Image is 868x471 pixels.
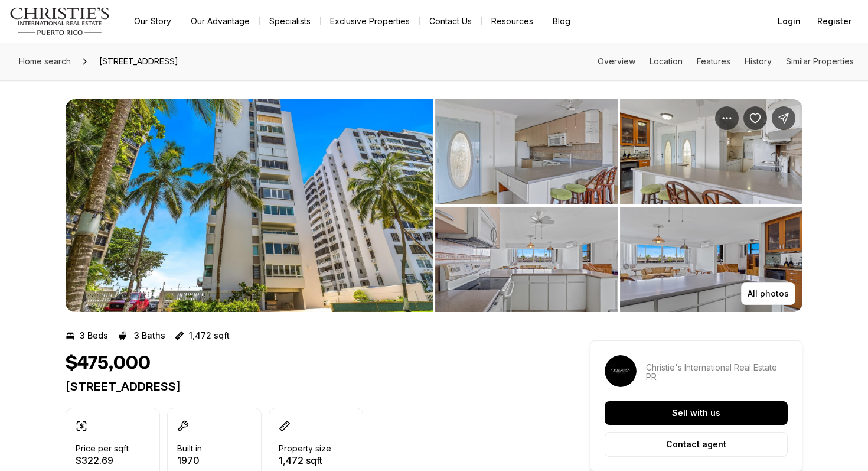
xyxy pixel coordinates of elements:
button: View image gallery [435,99,618,204]
span: Home search [19,56,71,66]
span: Login [778,17,801,26]
p: 3 Baths [134,331,165,340]
span: Register [817,17,851,26]
a: Skip to: History [745,56,772,66]
a: Blog [543,13,580,30]
button: Share Property: 4429 Cond Park Plaza ISLA VERDE AVE #201 [772,106,795,130]
button: View image gallery [620,207,802,312]
p: $322.69 [76,456,129,465]
a: Resources [482,13,543,30]
p: Price per sqft [76,444,129,453]
p: 3 Beds [80,331,108,340]
p: All photos [748,289,789,298]
p: Sell with us [672,408,720,418]
a: Exclusive Properties [321,13,419,30]
span: [STREET_ADDRESS] [94,52,183,71]
a: Skip to: Overview [598,56,635,66]
img: logo [9,7,110,35]
button: Sell with us [605,401,788,425]
a: Skip to: Features [697,56,730,66]
button: Contact Us [420,13,481,30]
p: Contact agent [666,440,726,449]
button: View image gallery [620,99,802,204]
h1: $475,000 [66,352,151,375]
p: 1,472 sqft [279,456,331,465]
a: Home search [14,52,76,71]
button: Login [771,9,808,33]
div: Listing Photos [66,99,802,312]
p: 1,472 sqft [189,331,230,340]
p: [STREET_ADDRESS] [66,379,547,394]
p: Built in [177,444,202,453]
p: Property size [279,444,331,453]
a: Our Story [125,13,181,30]
a: Skip to: Location [650,56,683,66]
button: Property options [715,106,739,130]
a: Specialists [260,13,320,30]
button: View image gallery [435,207,618,312]
p: Christie's International Real Estate PR [646,363,788,382]
li: 1 of 7 [66,99,433,312]
p: 1970 [177,456,202,465]
button: Save Property: 4429 Cond Park Plaza ISLA VERDE AVE #201 [743,106,767,130]
button: View image gallery [66,99,433,312]
nav: Page section menu [598,57,854,66]
button: All photos [741,282,795,305]
a: Skip to: Similar Properties [786,56,854,66]
li: 2 of 7 [435,99,802,312]
button: Register [810,9,859,33]
a: Our Advantage [181,13,259,30]
button: Contact agent [605,432,788,457]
